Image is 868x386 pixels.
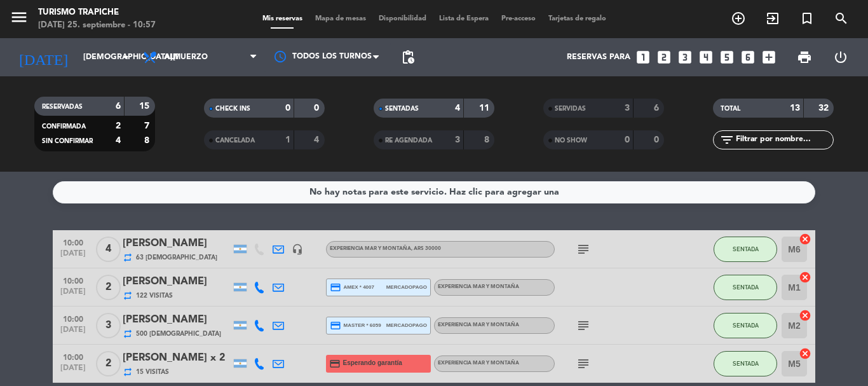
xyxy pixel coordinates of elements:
i: subject [576,242,591,257]
i: repeat [123,291,133,301]
span: RESERVADAS [42,104,83,110]
span: SENTADAS [385,106,419,112]
div: [PERSON_NAME] [123,235,231,252]
span: 4 [96,237,121,262]
strong: 4 [116,136,121,145]
strong: 8 [484,135,492,144]
div: [PERSON_NAME] x 2 [123,350,231,366]
i: exit_to_app [765,11,780,26]
strong: 6 [116,102,121,111]
span: SENTADA [733,360,759,367]
i: looks_one [635,49,651,65]
span: 500 [DEMOGRAPHIC_DATA] [136,329,221,339]
span: 2 [96,351,121,376]
i: repeat [123,329,133,339]
span: mercadopago [386,283,427,291]
strong: 11 [479,104,492,113]
div: [DATE] 25. septiembre - 10:57 [38,19,156,32]
strong: 1 [285,135,290,144]
i: search [834,11,849,26]
input: Filtrar por nombre... [735,133,833,147]
i: subject [576,356,591,371]
span: Disponibilidad [372,15,433,22]
span: 122 Visitas [136,291,173,301]
span: CONFIRMADA [42,123,86,130]
i: credit_card [330,320,341,331]
div: Turismo Trapiche [38,6,156,19]
i: looks_3 [677,49,693,65]
span: NO SHOW [555,137,587,144]
span: EXPERIENCIA MAR Y MONTAÑA [438,322,519,327]
span: mercadopago [386,321,427,329]
span: [DATE] [57,326,89,340]
span: 3 [96,313,121,338]
span: EXPERIENCIA MAR Y MONTAÑA [330,246,441,251]
span: 63 [DEMOGRAPHIC_DATA] [136,252,217,263]
span: SENTADA [733,245,759,252]
span: SIN CONFIRMAR [42,138,93,144]
strong: 13 [790,104,800,113]
strong: 32 [818,104,831,113]
span: 10:00 [57,235,89,249]
i: [DATE] [10,43,77,71]
span: 10:00 [57,273,89,287]
span: master * 6059 [330,320,381,331]
strong: 7 [144,121,152,130]
i: looks_6 [740,49,756,65]
i: credit_card [330,282,341,293]
span: pending_actions [400,50,416,65]
span: Lista de Espera [433,15,495,22]
i: cancel [799,233,811,245]
button: SENTADA [714,237,777,262]
strong: 0 [654,135,661,144]
div: LOG OUT [822,38,858,76]
i: looks_4 [698,49,714,65]
i: repeat [123,252,133,263]
strong: 15 [139,102,152,111]
strong: 3 [625,104,630,113]
span: , ARS 30000 [411,246,441,251]
span: 10:00 [57,311,89,326]
i: cancel [799,271,811,284]
i: add_circle_outline [731,11,746,26]
i: turned_in_not [799,11,815,26]
i: looks_5 [719,49,735,65]
span: Mapa de mesas [309,15,372,22]
strong: 2 [116,121,121,130]
i: cancel [799,309,811,322]
span: Esperando garantía [343,358,402,368]
span: Almuerzo [164,53,208,62]
span: [DATE] [57,287,89,302]
i: looks_two [656,49,672,65]
i: filter_list [719,132,735,148]
strong: 0 [285,104,290,113]
span: Reservas para [567,53,630,62]
span: EXPERIENCIA MAR Y MONTAÑA [438,361,519,366]
strong: 0 [625,135,630,144]
span: RE AGENDADA [385,137,432,144]
i: repeat [123,367,133,377]
i: cancel [799,347,811,360]
strong: 0 [314,104,322,113]
span: CHECK INS [215,106,250,112]
button: SENTADA [714,351,777,376]
span: Mis reservas [256,15,309,22]
strong: 3 [455,135,460,144]
strong: 6 [654,104,661,113]
i: power_settings_new [833,50,848,65]
span: 15 Visitas [136,367,169,377]
i: headset_mic [292,244,303,255]
i: arrow_drop_down [118,50,133,65]
span: 10:00 [57,349,89,364]
span: 2 [96,275,121,300]
span: amex * 4007 [330,282,374,293]
span: print [797,50,812,65]
button: SENTADA [714,275,777,300]
div: [PERSON_NAME] [123,273,231,290]
i: menu [10,8,29,27]
i: credit_card [329,358,341,369]
div: [PERSON_NAME] [123,312,231,328]
span: TOTAL [721,106,740,112]
i: subject [576,318,591,333]
span: Tarjetas de regalo [542,15,613,22]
